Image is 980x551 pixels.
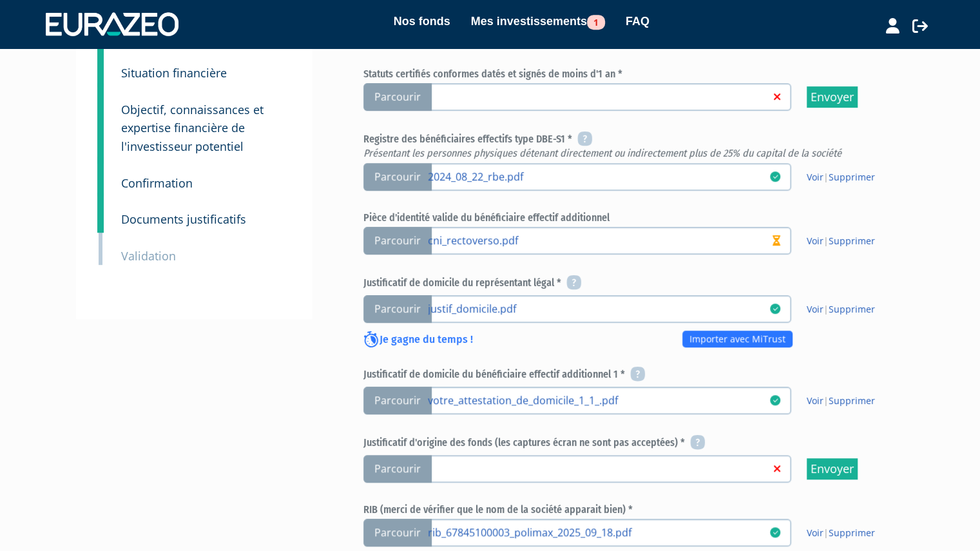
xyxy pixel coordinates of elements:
a: cni_rectoverso.pdf [428,233,770,246]
span: | [807,527,875,539]
a: votre_attestation_de_domicile_1_1_.pdf [428,393,770,406]
a: 7 [97,46,104,86]
a: Voir [807,235,823,247]
a: Supprimer [829,527,875,539]
h6: Registre des bénéficiaires effectifs type DBE-S1 * [363,132,898,159]
a: Voir [807,527,823,539]
span: 1 [587,15,605,30]
span: Parcourir [363,387,432,414]
span: Parcourir [363,227,432,255]
i: 18/09/2025 17:28 [770,304,780,314]
h6: Pièce d'identité valide du bénéficiaire effectif additionnel [363,212,898,224]
h6: RIB (merci de vérifier que le nom de la société apparait bien) * [363,504,898,516]
a: FAQ [626,12,649,30]
h6: Justificatif de domicile du représentant légal * [363,276,898,291]
em: Présentant les personnes physiques détenant directement ou indirectement plus de 25% du capital d... [363,147,841,159]
i: 18/09/2025 16:25 [770,171,780,182]
span: | [807,303,875,316]
h6: Statuts certifiés conformes datés et signés de moins d'1 an * [363,68,898,80]
a: 2024_08_22_rbe.pdf [428,169,770,182]
a: Supprimer [829,235,875,247]
a: 9 [97,157,104,197]
span: Parcourir [363,163,432,191]
a: rib_67845100003_polimax_2025_09_18.pdf [428,525,770,538]
a: 10 [97,193,104,233]
a: Voir [807,394,823,407]
a: justif_domicile.pdf [428,302,770,314]
input: Envoyer [807,458,858,479]
a: Nos fonds [394,12,450,30]
a: Supprimer [829,303,875,315]
span: Parcourir [363,295,432,323]
a: 8 [97,83,104,164]
i: 18/09/2025 16:25 [770,527,780,537]
img: 1732889491-logotype_eurazeo_blanc_rvb.png [46,12,178,35]
span: Parcourir [363,83,432,111]
a: Importer avec MiTrust [682,331,793,347]
span: Parcourir [363,519,432,546]
h6: Justificatif de domicile du bénéficiaire effectif additionnel 1 * [363,367,898,383]
small: Validation [121,248,176,264]
p: Je gagne du temps ! [363,332,473,349]
small: Confirmation [121,175,193,191]
h6: Justificatif d'origine des fonds (les captures écran ne sont pas acceptées) * [363,436,898,451]
a: Supprimer [829,394,875,407]
i: 18/09/2025 17:28 [770,395,780,405]
a: Voir [807,171,823,183]
small: Objectif, connaissances et expertise financière de l'investisseur potentiel [121,102,264,154]
span: | [807,235,875,247]
span: | [807,171,875,184]
small: Documents justificatifs [121,211,246,227]
span: Parcourir [363,455,432,483]
input: Envoyer [807,86,858,108]
a: Mes investissements1 [471,12,605,30]
span: | [807,394,875,407]
a: Supprimer [829,171,875,183]
a: Voir [807,303,823,315]
small: Situation financière [121,65,227,81]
